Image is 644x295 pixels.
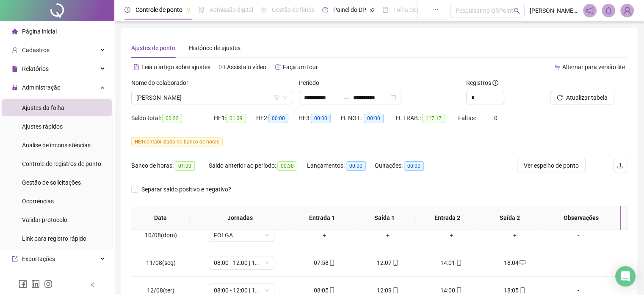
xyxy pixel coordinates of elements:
[455,260,462,266] span: mobile
[553,258,603,267] div: -
[131,161,209,171] div: Banco de horas:
[22,235,86,242] span: Link para registro rápido
[186,8,191,13] span: pushpin
[466,78,498,87] span: Registros
[256,113,299,123] div: HE 2:
[12,47,18,53] span: user-add
[124,7,130,13] span: clock-circle
[299,113,341,123] div: HE 3:
[277,161,297,171] span: 00:38
[519,287,525,293] span: mobile
[404,161,424,171] span: 00:00
[190,206,290,230] th: Jornadas
[22,179,81,186] span: Gestão de solicitações
[22,198,54,205] span: Ocorrências
[147,287,174,294] span: 12/08(ter)
[219,64,225,70] span: youtube
[135,139,144,145] span: HE 1
[299,286,349,295] div: 08:05
[517,159,586,172] button: Ver espelho de ponto
[214,256,269,269] span: 08:00 - 12:00 | 14:00 - 18:00
[22,142,91,149] span: Análise de inconsistências
[363,230,413,240] div: +
[146,259,176,266] span: 11/08(seg)
[396,113,458,123] div: H. TRAB.:
[209,161,307,171] div: Saldo anterior ao período:
[353,206,416,230] th: Saída 1
[283,64,318,70] span: Faça um tour
[299,230,349,240] div: +
[519,260,525,266] span: desktop
[227,64,266,70] span: Assista o vídeo
[214,113,256,123] div: HE 1:
[605,7,612,14] span: bell
[299,78,325,87] label: Período
[131,45,175,51] span: Ajustes de ponto
[141,64,210,70] span: Leia o artigo sobre ajustes
[554,64,560,70] span: swap
[426,286,476,295] div: 14:00
[145,232,177,239] span: 10/08(dom)
[557,95,563,101] span: reload
[290,206,353,230] th: Entrada 1
[136,91,287,104] span: RICHELLE RAQUEL DOS SANTOS NASCIMENTO
[214,229,269,242] span: FOLGA
[524,161,579,170] span: Ver espelho de ponto
[343,94,350,101] span: to
[90,282,96,288] span: left
[375,161,437,171] div: Quitações:
[490,286,540,295] div: 18:05
[341,113,396,123] div: H. NOT.:
[514,8,520,14] span: search
[12,256,18,262] span: export
[566,93,608,102] span: Atualizar tabela
[621,4,633,17] img: 83770
[562,64,625,70] span: Alternar para versão lite
[22,256,55,262] span: Exportações
[393,6,448,13] span: Folha de pagamento
[135,6,182,13] span: Controle de ponto
[548,213,614,222] span: Observações
[44,280,53,288] span: instagram
[416,206,478,230] th: Entrada 2
[299,258,349,267] div: 07:58
[553,286,603,295] div: -
[311,114,331,123] span: 00:00
[138,185,235,194] span: Separar saldo positivo e negativo?
[426,258,476,267] div: 14:01
[162,114,182,123] span: 00:22
[275,64,281,70] span: history
[343,94,350,101] span: swap-right
[328,260,335,266] span: mobile
[12,84,18,90] span: lock
[22,160,101,167] span: Controle de registros de ponto
[426,230,476,240] div: +
[261,7,267,13] span: sun
[22,65,49,72] span: Relatórios
[433,7,439,13] span: ellipsis
[274,95,279,100] span: filter
[333,6,366,13] span: Painel do DP
[210,6,253,13] span: Admissão digital
[22,216,67,223] span: Validar protocolo
[363,286,413,295] div: 12:09
[131,137,223,146] span: contabilizada no banco de horas
[22,84,61,91] span: Administração
[617,162,624,169] span: upload
[22,28,57,35] span: Página inicial
[328,287,335,293] span: mobile
[553,230,603,240] div: -
[12,66,18,72] span: file
[282,95,287,100] span: down
[268,114,288,123] span: 00:00
[370,8,375,13] span: pushpin
[346,161,366,171] span: 00:00
[478,206,541,230] th: Saída 2
[541,206,621,230] th: Observações
[175,161,195,171] span: 01:00
[363,258,413,267] div: 12:07
[615,266,636,287] div: Open Intercom Messenger
[458,115,477,121] span: Faltas:
[226,114,246,123] span: 01:39
[131,206,190,230] th: Data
